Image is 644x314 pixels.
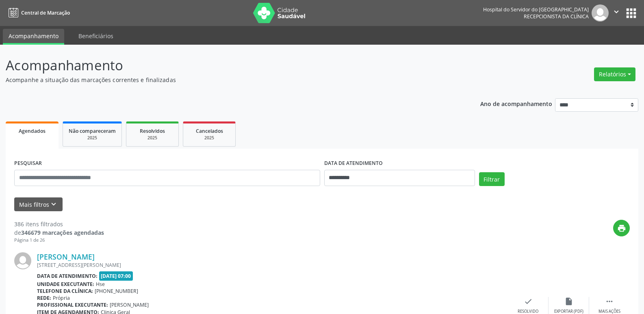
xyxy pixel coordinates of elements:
[605,297,614,306] i: 
[480,98,552,108] p: Ano de acompanhamento
[37,252,95,261] a: [PERSON_NAME]
[483,6,589,13] div: Hospital do Servidor do [GEOGRAPHIC_DATA]
[132,135,173,141] div: 2025
[479,172,505,186] button: Filtrar
[49,200,58,209] i: keyboard_arrow_down
[524,297,533,306] i: check
[21,229,104,236] strong: 346679 marcações agendadas
[69,128,116,134] span: Não compareceram
[189,135,230,141] div: 2025
[19,128,46,134] span: Agendados
[21,9,70,16] span: Central de Marcação
[624,6,638,20] button: apps
[95,288,138,295] span: [PHONE_NUMBER]
[53,295,70,301] span: Própria
[3,29,64,45] a: Acompanhamento
[14,252,31,269] img: img
[6,76,449,84] p: Acompanhe a situação das marcações correntes e finalizadas
[6,6,70,19] a: Central de Marcação
[96,281,105,288] span: Hse
[37,281,94,288] b: Unidade executante:
[324,157,383,170] label: DATA DE ATENDIMENTO
[37,273,98,279] b: Data de atendimento:
[37,288,93,295] b: Telefone da clínica:
[14,197,63,212] button: Mais filtroskeyboard_arrow_down
[99,271,133,281] span: [DATE] 07:00
[37,295,51,301] b: Rede:
[564,297,573,306] i: insert_drive_file
[14,220,104,228] div: 386 itens filtrados
[196,128,223,134] span: Cancelados
[592,4,609,22] img: img
[110,301,149,308] span: [PERSON_NAME]
[524,13,589,20] span: Recepcionista da clínica
[37,262,508,269] div: [STREET_ADDRESS][PERSON_NAME]
[73,29,119,43] a: Beneficiários
[612,7,621,16] i: 
[609,4,624,22] button: 
[6,55,449,76] p: Acompanhamento
[617,224,626,233] i: print
[37,301,108,308] b: Profissional executante:
[594,67,635,81] button: Relatórios
[14,237,104,244] div: Página 1 de 26
[69,135,116,141] div: 2025
[613,220,630,236] button: print
[14,157,42,170] label: PESQUISAR
[140,128,165,134] span: Resolvidos
[14,228,104,237] div: de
